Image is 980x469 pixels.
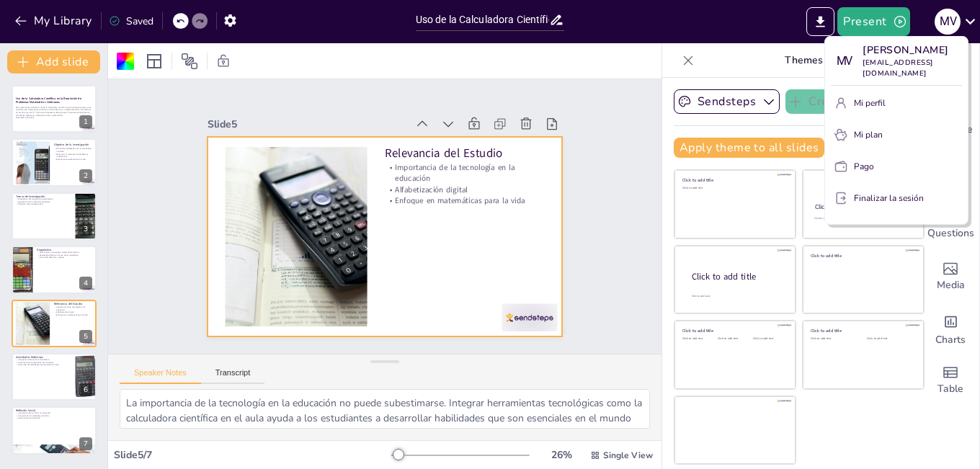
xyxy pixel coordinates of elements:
font: Mi perfil [854,97,886,109]
button: Mi perfil [831,91,962,115]
font: Pago [854,161,874,172]
font: Mi plan [854,129,883,140]
font: MV [837,54,851,68]
button: Finalizar la sesión [831,187,962,210]
button: Mi plan [831,123,962,146]
font: [PERSON_NAME] [863,43,949,57]
font: [EMAIL_ADDRESS][DOMAIN_NAME] [863,58,933,79]
button: Pago [831,155,962,178]
font: Finalizar la sesión [854,192,924,204]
